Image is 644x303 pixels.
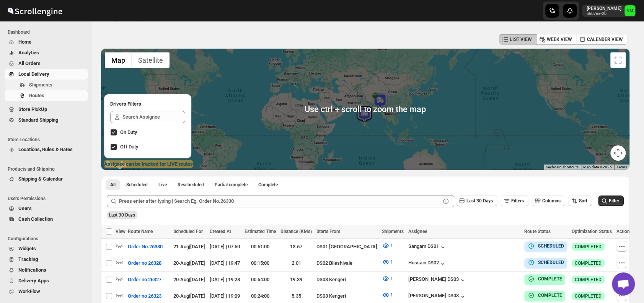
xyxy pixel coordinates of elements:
input: Search Assignee [122,111,185,123]
button: 1 [377,239,398,252]
div: [DATE] | 07:50 [210,243,240,251]
div: 00:51:00 [245,243,276,251]
span: Assignee [408,229,427,234]
button: WEEK VIEW [536,34,577,45]
a: Open chat [612,272,635,295]
span: Analytics [18,50,39,55]
span: Routes [29,93,44,98]
button: Sangam DS01 [408,243,447,251]
div: [DATE] | 19:47 [210,259,240,267]
div: 13.67 [280,243,312,251]
span: Order no 26327 [128,276,161,283]
span: Partial complete [215,182,248,188]
span: Shipping & Calendar [18,176,63,182]
span: Dashboard [8,29,88,35]
button: Show street map [105,52,132,68]
span: Filter [609,198,619,204]
div: 2.01 [280,259,312,267]
div: 00:15:00 [245,259,276,267]
span: Last 30 Days [466,198,493,204]
img: ScrollEngine [6,1,64,20]
span: 20-Aug | [DATE] [173,277,205,282]
button: Notifications [5,265,88,275]
span: Route Name [128,229,153,234]
span: Scheduled [126,182,148,188]
span: Tracking [18,256,38,262]
span: Notifications [18,267,46,273]
button: Widgets [5,243,88,254]
span: Filters [511,198,524,204]
span: 1 [390,259,393,265]
b: SCHEDULED [538,243,564,249]
span: 20-Aug | [DATE] [173,293,205,299]
span: Order no 26328 [128,259,161,267]
span: Store Locations [8,137,88,143]
text: NM [626,8,633,13]
span: Rescheduled [178,182,204,188]
button: Filter [598,195,624,206]
span: LIST VIEW [510,36,532,42]
div: 00:54:00 [245,276,276,283]
span: Locations, Rules & Rates [18,147,73,152]
span: Action [616,229,630,234]
span: Narjit Magar [624,5,635,16]
button: Analytics [5,47,88,58]
button: CALENDER VIEW [576,34,628,45]
button: Filters [501,195,528,206]
span: Order No.26330 [128,243,163,251]
button: Hussain DS02 [408,260,447,267]
button: Order no 26328 [123,257,166,269]
span: Shipments [29,82,52,88]
button: Columns [532,195,565,206]
button: [PERSON_NAME] DS03 [408,293,466,300]
span: Store PickUp [18,106,47,112]
button: Toggle fullscreen view [610,52,626,68]
button: Order no 26327 [123,274,166,286]
button: 1 [377,289,398,301]
span: Created At [210,229,231,234]
h2: Drivers Filters [110,100,185,108]
span: 1 [390,275,393,281]
a: Terms [616,165,627,169]
b: COMPLETE [538,293,562,298]
button: Cash Collection [5,214,88,225]
button: LIST VIEW [499,34,536,45]
b: COMPLETE [538,276,562,282]
button: Sort [568,195,592,206]
button: Keyboard shortcuts [546,165,579,170]
button: Users [5,203,88,214]
span: Cash Collection [18,216,53,222]
b: SCHEDULED [538,260,564,265]
button: WorkFlow [5,286,88,297]
button: [PERSON_NAME] DS03 [408,276,466,284]
span: Configurations [8,236,88,242]
span: COMPLETED [575,277,602,283]
button: Shipments [5,80,88,90]
span: Distance (KMs) [280,229,312,234]
button: COMPLETE [527,275,562,283]
span: WorkFlow [18,288,40,294]
button: 1 [377,256,398,268]
span: 1 [390,243,393,248]
img: Google [103,160,128,170]
span: Starts From [316,229,340,234]
button: COMPLETE [527,292,562,299]
a: Open this area in Google Maps (opens a new window) [103,160,128,170]
span: WEEK VIEW [547,36,572,42]
p: b607ea-2b [587,11,621,16]
button: Delivery Apps [5,275,88,286]
div: 19.39 [280,276,312,283]
span: Users Permissions [8,195,88,202]
span: Map data ©2025 [583,165,612,169]
button: 1 [377,272,398,285]
button: Map camera controls [610,145,626,161]
span: On Duty [120,129,137,135]
button: Order No.26330 [123,241,167,253]
span: 21-Aug | [DATE] [173,244,205,249]
span: 1 [390,292,393,298]
button: SCHEDULED [527,242,564,250]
